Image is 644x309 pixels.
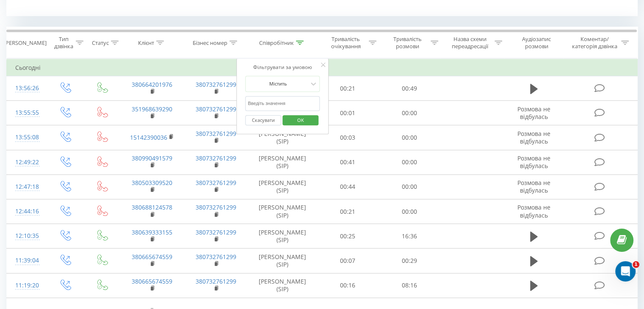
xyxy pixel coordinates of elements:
[317,273,379,298] td: 00:16
[379,150,440,174] td: 00:00
[289,113,312,127] span: OK
[15,228,38,244] div: 12:10:35
[196,80,236,88] a: 380732761299
[282,115,318,126] button: OK
[512,36,561,50] div: Аудіозапис розмови
[132,253,172,261] a: 380665674559
[15,277,38,294] div: 11:19:20
[317,76,379,101] td: 00:21
[248,174,317,199] td: [PERSON_NAME] (SIP)
[15,179,38,195] div: 12:47:18
[569,36,619,50] div: Коментар/категорія дзвінка
[132,154,172,162] a: 380990491579
[15,80,38,97] div: 13:56:26
[517,154,550,170] span: Розмова не відбулась
[379,101,440,125] td: 00:00
[132,179,172,187] a: 380503309520
[379,199,440,224] td: 00:00
[193,39,227,47] div: Бізнес номер
[248,248,317,273] td: [PERSON_NAME] (SIP)
[517,203,550,219] span: Розмова не відбулась
[196,253,236,261] a: 380732761299
[379,273,440,298] td: 08:16
[379,125,440,150] td: 00:00
[248,224,317,248] td: [PERSON_NAME] (SIP)
[317,125,379,150] td: 00:03
[379,224,440,248] td: 16:36
[245,96,320,111] input: Введіть значення
[245,115,281,126] button: Скасувати
[196,228,236,236] a: 380732761299
[517,130,550,145] span: Розмова не відбулась
[379,174,440,199] td: 00:00
[15,105,38,121] div: 13:55:55
[615,261,636,281] iframe: Intercom live chat
[132,80,172,88] a: 380664201976
[92,39,109,47] div: Статус
[132,228,172,236] a: 380639333155
[317,174,379,199] td: 00:44
[386,36,428,50] div: Тривалість розмови
[132,277,172,285] a: 380665674559
[130,133,167,141] a: 15142390036
[15,154,38,171] div: 12:49:22
[15,129,38,146] div: 13:55:08
[633,261,639,268] span: 1
[196,203,236,211] a: 380732761299
[196,105,236,113] a: 380732761299
[7,59,638,76] td: Сьогодні
[379,248,440,273] td: 00:29
[517,105,550,121] span: Розмова не відбулась
[4,39,47,47] div: [PERSON_NAME]
[317,199,379,224] td: 00:21
[317,224,379,248] td: 00:25
[138,39,154,47] div: Клієнт
[132,105,172,113] a: 351968639290
[317,101,379,125] td: 00:01
[317,248,379,273] td: 00:07
[248,273,317,298] td: [PERSON_NAME] (SIP)
[448,36,492,50] div: Назва схеми переадресації
[317,150,379,174] td: 00:41
[53,36,73,50] div: Тип дзвінка
[245,63,320,72] div: Фільтрувати за умовою
[259,39,294,47] div: Співробітник
[248,150,317,174] td: [PERSON_NAME] (SIP)
[15,203,38,220] div: 12:44:16
[196,154,236,162] a: 380732761299
[517,179,550,194] span: Розмова не відбулась
[379,76,440,101] td: 00:49
[325,36,367,50] div: Тривалість очікування
[132,203,172,211] a: 380688124578
[196,130,236,138] a: 380732761299
[196,277,236,285] a: 380732761299
[248,125,317,150] td: [PERSON_NAME] (SIP)
[248,199,317,224] td: [PERSON_NAME] (SIP)
[196,179,236,187] a: 380732761299
[15,252,38,269] div: 11:39:04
